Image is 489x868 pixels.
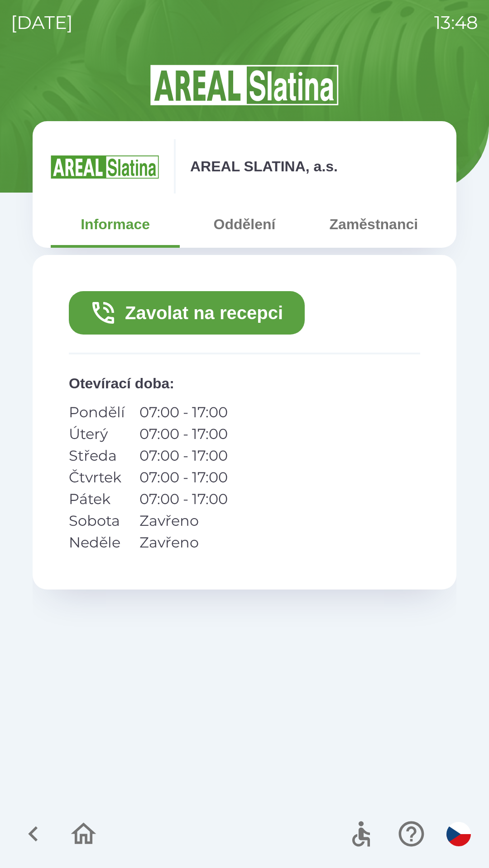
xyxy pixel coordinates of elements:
[69,291,305,335] button: Zavolat na recepci
[69,467,125,488] p: Čtvrtek
[139,423,228,445] p: 07:00 - 17:00
[69,532,125,553] p: Neděle
[139,401,228,423] p: 07:00 - 17:00
[180,208,309,241] button: Oddělení
[69,423,125,445] p: Úterý
[69,445,125,467] p: Středa
[309,208,438,241] button: Zaměstnanci
[434,9,478,36] p: 13:48
[139,532,228,553] p: Zavřeno
[139,488,228,510] p: 07:00 - 17:00
[139,467,228,488] p: 07:00 - 17:00
[139,445,228,467] p: 07:00 - 17:00
[33,63,456,107] img: Logo
[69,510,125,532] p: Sobota
[69,401,125,423] p: Pondělí
[139,510,228,532] p: Zavřeno
[51,139,159,193] img: aad3f322-fb90-43a2-be23-5ead3ef36ce5.png
[446,822,471,846] img: cs flag
[11,9,73,36] p: [DATE]
[69,488,125,510] p: Pátek
[190,156,338,177] p: AREAL SLATINA, a.s.
[69,373,420,394] p: Otevírací doba :
[51,208,180,241] button: Informace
